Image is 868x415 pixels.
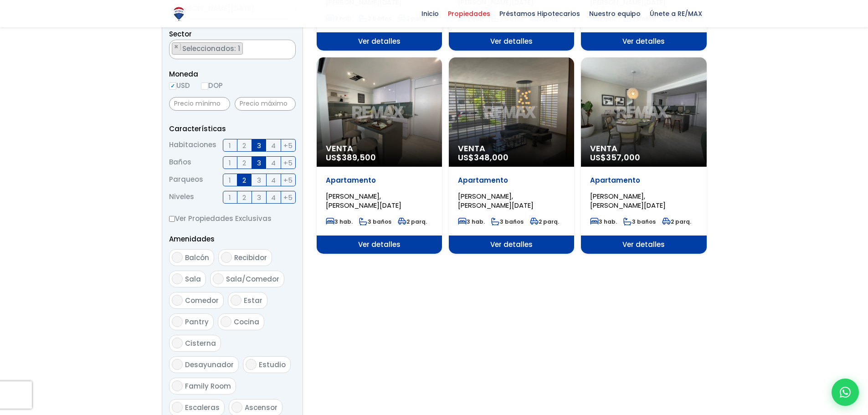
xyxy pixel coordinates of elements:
a: Venta US$357,000 Apartamento [PERSON_NAME], [PERSON_NAME][DATE] 3 hab. 3 baños 2 parq. Ver detalles [581,57,706,254]
span: [PERSON_NAME], [PERSON_NAME][DATE] [590,191,666,210]
span: 2 [242,157,246,169]
input: Desayunador [172,359,183,370]
button: Remove item [172,43,181,51]
input: Escaleras [172,402,183,413]
p: Apartamento [326,176,433,185]
span: 3 hab. [326,218,353,225]
span: 4 [271,140,276,151]
span: Sector [169,29,192,39]
input: Precio máximo [235,97,296,111]
span: Balcón [185,253,209,262]
span: Estudio [259,360,286,369]
p: Apartamento [590,176,697,185]
span: 3 baños [491,218,524,225]
p: Amenidades [169,233,296,245]
span: 2 parq. [662,218,691,225]
span: 1 [229,192,231,203]
span: 3 baños [359,218,391,225]
span: [PERSON_NAME], [PERSON_NAME][DATE] [326,191,401,210]
input: Recibidor [221,252,232,263]
input: Cocina [221,316,231,327]
span: 2 parq. [530,218,559,225]
input: USD [169,82,176,90]
span: Venta [326,144,433,153]
input: Pantry [172,316,183,327]
input: Sala [172,273,183,284]
span: [PERSON_NAME], [PERSON_NAME][DATE] [458,191,534,210]
span: 3 hab. [458,218,485,225]
li: EVARISTO MORALES [172,42,243,55]
span: Seleccionados: 1 [181,44,242,53]
span: 357,000 [606,152,640,163]
input: Ver Propiedades Exclusivas [169,216,175,222]
span: 3 hab. [590,218,617,225]
span: Sala/Comedor [226,274,279,284]
span: 4 [271,192,276,203]
span: +5 [283,174,293,186]
span: 1 [229,140,231,151]
span: 389,500 [342,152,376,163]
span: Recibidor [234,253,267,262]
span: 3 [257,174,261,186]
a: Venta US$348,000 Apartamento [PERSON_NAME], [PERSON_NAME][DATE] 3 hab. 3 baños 2 parq. Ver detalles [449,57,574,254]
span: 4 [271,157,276,169]
span: 1 [229,174,231,186]
span: 3 baños [623,218,656,225]
span: Ascensor [245,403,277,412]
span: 1 [229,157,231,169]
span: Family Room [185,381,231,391]
input: Estar [231,295,241,306]
span: +5 [283,157,293,169]
span: 2 [242,140,246,151]
input: DOP [201,82,208,90]
label: Ver Propiedades Exclusivas [169,213,296,224]
label: USD [169,80,190,91]
span: Pantry [185,317,209,327]
span: × [286,43,290,51]
a: Venta US$389,500 Apartamento [PERSON_NAME], [PERSON_NAME][DATE] 3 hab. 3 baños 2 parq. Ver detalles [317,57,442,254]
span: Únete a RE/MAX [645,7,707,20]
p: Apartamento [458,176,565,185]
button: Remove all items [285,42,291,51]
span: Escaleras [185,403,220,412]
span: 2 parq. [398,218,427,225]
span: Préstamos Hipotecarios [495,7,585,20]
span: Ver detalles [449,32,574,51]
span: Parqueos [169,174,203,186]
span: 2 [242,192,246,203]
span: Ver detalles [317,236,442,254]
input: Ascensor [231,402,242,413]
input: Cisterna [172,338,183,348]
span: Venta [458,144,565,153]
input: Sala/Comedor [213,273,224,284]
span: Baños [169,156,191,169]
img: Logo de REMAX [171,6,187,22]
span: 4 [271,174,276,186]
label: DOP [201,80,223,91]
p: Características [169,123,296,134]
span: Propiedades [443,7,495,20]
span: Nuestro equipo [585,7,645,20]
span: 3 [257,157,261,169]
input: Precio mínimo [169,97,230,111]
span: Sala [185,274,201,284]
input: Family Room [172,380,183,391]
input: Comedor [172,295,183,306]
span: Habitaciones [169,139,216,152]
input: Balcón [172,252,183,263]
input: Estudio [246,359,257,370]
span: 348,000 [474,152,508,163]
span: Inicio [417,7,443,20]
span: 3 [257,140,261,151]
span: US$ [326,152,376,163]
span: 2 [242,174,246,186]
span: US$ [458,152,508,163]
span: Desayunador [185,360,234,369]
span: US$ [590,152,640,163]
span: +5 [283,140,293,151]
span: +5 [283,192,293,203]
span: Ver detalles [317,32,442,51]
span: Ver detalles [581,236,706,254]
span: Comedor [185,296,219,305]
span: Niveles [169,191,194,204]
